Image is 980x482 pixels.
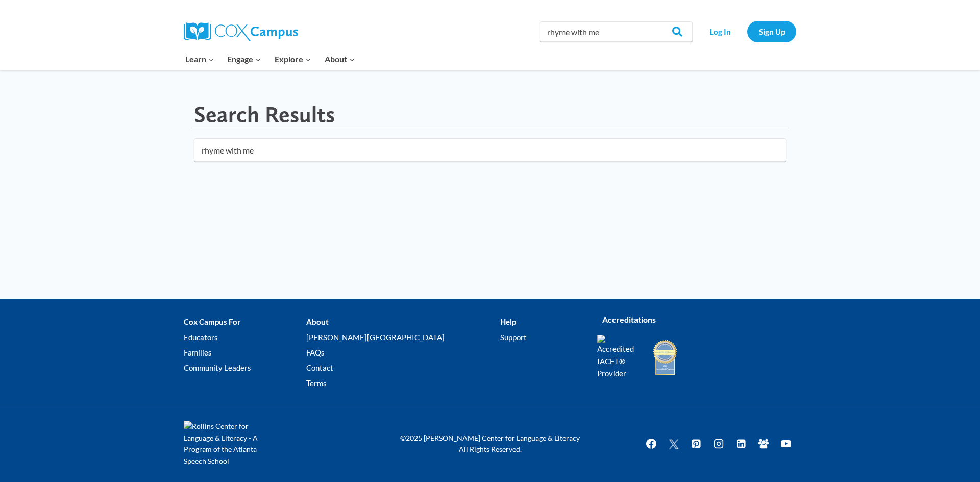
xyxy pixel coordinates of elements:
a: FAQs [306,345,500,361]
img: Rollins Center for Language & Literacy - A Program of the Atlanta Speech School [184,421,276,467]
a: Community Leaders [184,361,306,376]
span: Explore [275,53,311,66]
a: Facebook Group [753,434,774,454]
img: Accredited IACET® Provider [597,335,641,379]
a: Log In [698,21,742,42]
span: Learn [185,53,214,66]
a: Pinterest [686,434,706,454]
a: Support [500,330,582,345]
img: Cox Campus [184,22,298,41]
a: YouTube [776,434,796,454]
span: About [325,53,355,66]
a: Educators [184,330,306,345]
a: Twitter [664,434,684,454]
a: Instagram [708,434,729,454]
a: Facebook [641,434,661,454]
input: Search for... [194,138,786,162]
span: Engage [227,53,261,66]
input: Search Cox Campus [540,21,693,42]
h1: Search Results [194,101,335,128]
img: IDA Accredited [652,339,678,376]
a: Families [184,345,306,361]
nav: Primary Navigation [179,48,361,70]
nav: Secondary Navigation [698,21,796,42]
a: [PERSON_NAME][GEOGRAPHIC_DATA] [306,330,500,345]
p: ©2025 [PERSON_NAME] Center for Language & Literacy All Rights Reserved. [393,433,587,455]
a: Sign Up [747,21,796,42]
a: Contact [306,361,500,376]
strong: Accreditations [602,315,656,324]
a: Linkedin [731,434,751,454]
img: Twitter X icon white [668,438,680,450]
a: Terms [306,376,500,391]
